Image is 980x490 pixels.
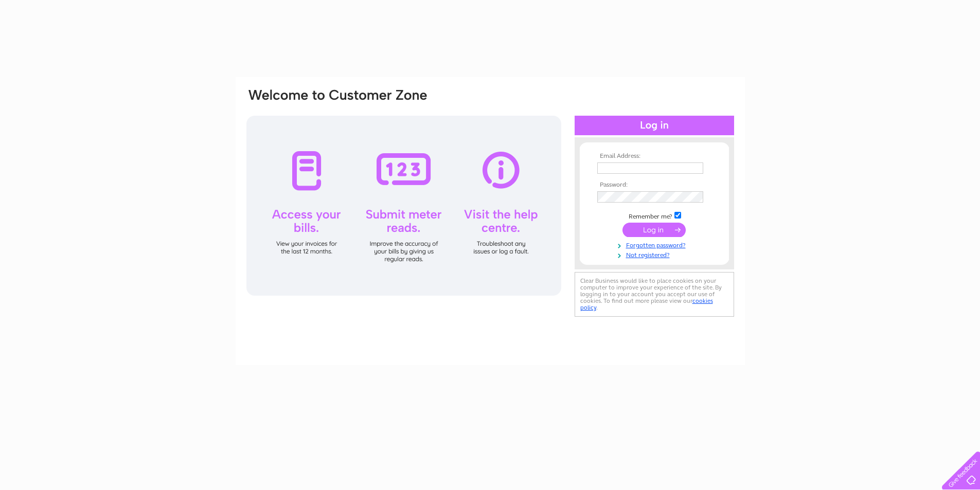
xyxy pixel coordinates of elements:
[622,223,686,237] input: Submit
[595,153,714,160] th: Email Address:
[595,182,714,189] th: Password:
[597,240,714,249] a: Forgotten password?
[575,272,734,317] div: Clear Business would like to place cookies on your computer to improve your experience of the sit...
[580,297,713,311] a: cookies policy
[597,249,714,259] a: Not registered?
[595,210,714,221] td: Remember me?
